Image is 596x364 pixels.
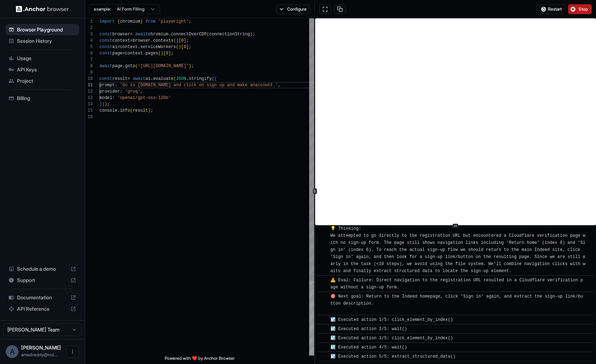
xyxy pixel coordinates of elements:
[85,18,93,25] div: 1
[163,51,166,56] span: [
[138,64,189,69] span: '[URL][DOMAIN_NAME]'
[112,76,127,81] span: result
[112,45,117,49] span: ai
[334,4,346,14] button: Copy session ID
[186,76,189,81] span: .
[146,51,158,56] span: pages
[212,76,214,81] span: (
[178,38,181,43] span: [
[330,354,455,359] span: ☑️ Executed action 5/5: extract_structured_data()
[100,83,115,88] span: prompt
[123,64,125,69] span: .
[112,38,130,43] span: context
[319,4,331,14] button: Open in full screen
[186,38,189,43] span: ;
[153,38,174,43] span: contexts
[181,38,183,43] span: 0
[85,95,93,101] div: 13
[322,293,325,300] span: ​
[191,64,194,69] span: ;
[158,19,189,24] span: 'playwright'
[176,45,178,49] span: (
[94,6,111,12] span: example:
[209,32,250,37] span: connectionString
[186,45,189,49] span: ]
[184,45,186,49] span: 0
[17,95,76,102] span: Billing
[120,83,255,88] span: 'Go to [DOMAIN_NAME] and click on sign up and make an
[100,95,112,100] span: model
[278,83,280,88] span: ,
[17,66,76,73] span: API Keys
[135,64,138,69] span: (
[168,32,171,37] span: .
[17,277,68,284] span: Support
[133,38,151,43] span: browser
[112,95,115,100] span: :
[158,51,161,56] span: (
[85,101,93,107] div: 14
[120,19,141,24] span: chromium
[130,108,132,113] span: (
[6,345,18,358] div: A
[174,76,176,81] span: (
[165,356,235,364] span: Powered with ❤️ by Anchor Browser
[143,51,145,56] span: .
[151,76,153,81] span: .
[112,64,123,69] span: page
[322,335,325,342] span: ​
[112,51,123,56] span: page
[117,45,120,49] span: =
[255,83,278,88] span: account.'
[174,38,176,43] span: (
[250,32,252,37] span: )
[6,53,79,64] div: Usage
[85,31,93,37] div: 3
[85,88,93,95] div: 12
[135,32,148,37] span: await
[85,37,93,44] div: 4
[125,64,135,69] span: goto
[100,102,102,107] span: }
[276,4,311,14] button: Configure
[112,32,130,37] span: browser
[330,317,453,322] span: ☑️ Executed action 1/5: click_element_by_index()
[6,93,79,104] div: Billing
[330,336,453,341] span: ☑️ Executed action 3/5: click_element_by_index()
[130,32,132,37] span: =
[579,6,589,12] span: Stop
[322,316,325,323] span: ​
[85,76,93,82] div: 10
[100,38,112,43] span: const
[536,4,565,14] button: Restart
[133,76,146,81] span: await
[171,51,174,56] span: ;
[252,32,255,37] span: ;
[17,294,68,301] span: Documentation
[146,19,156,24] span: from
[6,263,79,275] div: Schedule a demo
[117,19,120,24] span: {
[17,77,76,84] span: Project
[127,76,130,81] span: =
[17,55,76,62] span: Usage
[104,102,107,107] span: )
[117,108,120,113] span: .
[176,76,186,81] span: JSON
[178,45,181,49] span: )
[85,44,93,50] div: 5
[176,38,178,43] span: )
[207,32,209,37] span: (
[100,108,117,113] span: console
[171,32,207,37] span: connectOverCDP
[17,26,76,33] span: Browser Playground
[85,82,93,88] div: 11
[123,51,125,56] span: =
[151,108,153,113] span: ;
[85,69,93,76] div: 9
[166,51,168,56] span: 0
[133,108,148,113] span: result
[102,102,104,107] span: )
[85,57,93,63] div: 7
[85,25,93,31] div: 2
